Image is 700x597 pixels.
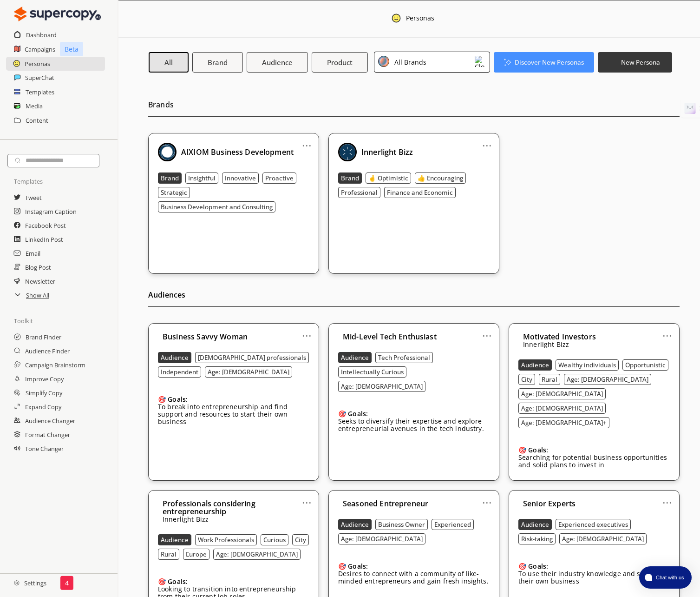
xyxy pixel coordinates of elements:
b: Age: [DEMOGRAPHIC_DATA] [562,535,644,543]
b: Age: [DEMOGRAPHIC_DATA] [521,404,603,412]
b: Motivated Investors [523,332,596,342]
img: Close [378,56,389,67]
b: Goals: [348,562,368,570]
a: Media [26,99,43,113]
button: Finance and Economic [384,187,456,198]
p: To break into entrepreneurship and find support and resources to start their own business [158,403,309,425]
a: Email [26,246,40,260]
b: Age: [DEMOGRAPHIC_DATA] [341,382,423,391]
button: Rural [539,374,560,385]
button: Product [312,52,368,73]
img: Close [14,5,101,23]
b: Audience [262,58,293,67]
a: ... [302,138,312,146]
b: Brand [341,174,359,182]
a: Improve Copy [25,372,64,386]
a: Personas [25,57,50,71]
b: Professional [341,188,378,197]
p: Innerlight Bizz [523,341,596,348]
button: Age: [DEMOGRAPHIC_DATA] [559,533,647,544]
b: Age: [DEMOGRAPHIC_DATA] [216,550,298,558]
img: Close [158,143,177,161]
b: Work Professionals [198,536,254,544]
b: City [295,536,306,544]
span: Chat with us [652,574,686,581]
b: Brand [161,174,179,182]
b: Business Development and Consulting [161,203,273,211]
h2: Audience Changer [25,414,75,428]
b: Age: [DEMOGRAPHIC_DATA] [567,375,648,384]
button: Europe [183,549,209,560]
a: Show All [26,288,49,302]
b: Proactive [265,174,294,182]
h2: Dashboard [26,28,57,42]
h2: Simplify Copy [26,386,62,400]
b: All [164,58,173,67]
img: Close [391,13,401,23]
b: Innovative [225,174,256,182]
button: Audience [247,52,308,73]
a: Tone Changer [25,442,64,456]
p: 4 [65,579,69,587]
b: Audience [161,353,189,362]
a: Facebook Post [25,219,66,232]
button: Age: [DEMOGRAPHIC_DATA]+ [518,417,609,428]
b: Strategic [161,188,187,197]
p: Desires to connect with a community of like-minded entrepreneurs and gain fresh insights. [338,570,490,585]
a: Blog Post [25,260,51,274]
button: Insightful [185,172,218,184]
button: Audience [158,534,191,545]
div: Personas [406,14,434,25]
div: 🎯 [518,563,670,570]
div: 🎯 [338,410,490,418]
button: Audience [518,359,552,371]
a: ... [662,328,672,336]
a: Expand Copy [25,400,61,414]
b: Independent [161,368,198,376]
button: Age: [DEMOGRAPHIC_DATA] [518,388,606,399]
b: Discover New Personas [515,58,584,66]
a: Instagram Caption [25,205,77,219]
a: ... [302,495,312,503]
b: Audience [521,361,549,369]
button: Work Professionals [195,534,257,545]
b: Experienced [434,520,471,529]
b: Professionals considering entrepreneurship [163,498,255,517]
b: Brand [208,58,228,67]
button: Wealthy individuals [556,359,619,371]
b: Business Owner [378,520,425,529]
a: ... [482,328,492,336]
button: Tech Professional [375,352,433,363]
b: 🤞 Optimistic [368,174,408,182]
a: Content [26,113,48,127]
button: Brand [192,52,243,73]
b: Intellectually Curious [341,368,404,376]
b: Goals: [168,395,188,404]
h2: Audiences [148,288,680,307]
b: Age: [DEMOGRAPHIC_DATA] [341,535,423,543]
a: ... [482,138,492,146]
button: [DEMOGRAPHIC_DATA] professionals [195,352,309,363]
a: Brand Finder [26,330,61,344]
button: Business Owner [375,519,428,530]
b: Wealthy individuals [558,361,616,369]
a: LinkedIn Post [25,232,63,246]
a: Templates [26,85,54,99]
b: [DEMOGRAPHIC_DATA] professionals [198,353,306,362]
a: Audience Finder [25,344,70,358]
button: Risk-taking [518,533,556,544]
img: Close [338,143,357,161]
a: Campaign Brainstorm [25,358,85,372]
a: ... [482,495,492,503]
b: Business Savvy Woman [163,332,248,342]
p: To use their industry knowledge and set up their own business [518,570,670,585]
